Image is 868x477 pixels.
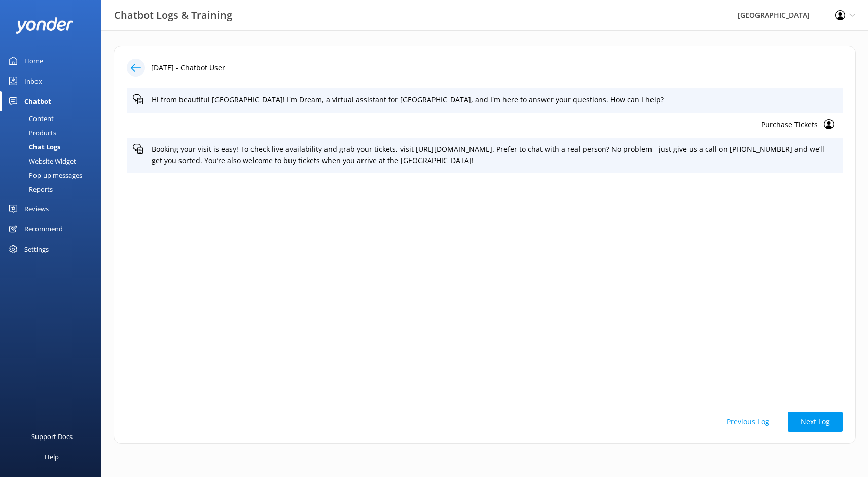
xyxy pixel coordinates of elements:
[6,154,76,168] div: Website Widget
[6,111,101,126] a: Content
[31,426,73,447] div: Support Docs
[24,239,49,259] div: Settings
[6,182,101,196] a: Reports
[6,111,54,126] div: Content
[714,412,782,432] button: Previous Log
[152,144,837,167] p: Booking your visit is easy! To check live availability and grab your tickets, visit [URL][DOMAIN_...
[15,17,74,34] img: yonder-white-logo.png
[6,168,101,182] a: Pop-up messages
[788,412,843,432] button: Next Log
[24,219,63,239] div: Recommend
[152,94,837,105] p: Hi from beautiful [GEOGRAPHIC_DATA]! I'm Dream, a virtual assistant for [GEOGRAPHIC_DATA], and I'...
[6,140,60,154] div: Chat Logs
[114,7,232,23] h3: Chatbot Logs & Training
[24,51,43,71] div: Home
[6,154,101,168] a: Website Widget
[24,71,42,91] div: Inbox
[24,198,49,219] div: Reviews
[45,447,59,467] div: Help
[133,119,818,130] p: Purchase Tickets
[6,182,53,196] div: Reports
[6,126,56,140] div: Products
[6,126,101,140] a: Products
[6,168,82,182] div: Pop-up messages
[151,62,225,73] p: [DATE] - Chatbot User
[24,91,51,111] div: Chatbot
[6,140,101,154] a: Chat Logs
